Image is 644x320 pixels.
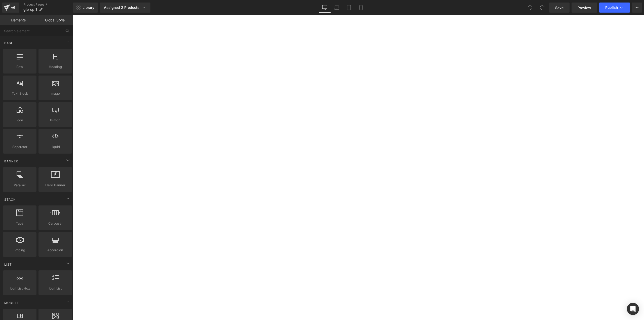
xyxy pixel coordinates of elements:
button: More [632,3,642,13]
a: v6 [2,3,19,13]
div: Assigned 2 Products [104,5,146,10]
span: Icon List Hoz [5,286,35,291]
span: Preview [578,5,591,10]
span: Button [40,118,70,123]
span: Row [5,64,35,69]
span: Icon List [40,286,70,291]
a: Global Style [36,15,73,25]
button: Publish [599,3,630,13]
span: Parallax [5,183,35,188]
button: Undo [525,3,535,13]
span: Publish [605,6,618,10]
span: glo_up_1 [23,8,37,12]
a: Product Pages [23,3,73,7]
span: Stack [4,197,16,202]
a: Preview [572,3,597,13]
span: Banner [4,159,19,164]
div: v6 [10,4,16,11]
button: Redo [537,3,547,13]
div: Open Intercom Messenger [627,303,639,315]
span: Icon [5,118,35,123]
span: Carousel [40,221,70,226]
a: New Library [73,3,98,13]
span: Save [555,5,563,10]
span: Heading [40,64,70,69]
a: Mobile [355,3,367,13]
span: Tabs [5,221,35,226]
span: Base [4,41,14,45]
span: Text Block [5,91,35,96]
span: List [4,262,12,267]
a: Tablet [343,3,355,13]
span: Liquid [40,144,70,150]
span: Pricing [5,247,35,253]
a: Desktop [319,3,331,13]
span: Library [83,5,94,10]
a: Laptop [331,3,343,13]
span: Hero Banner [40,183,70,188]
span: Accordion [40,247,70,253]
span: Separator [5,144,35,150]
span: Module [4,300,19,305]
span: Image [40,91,70,96]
